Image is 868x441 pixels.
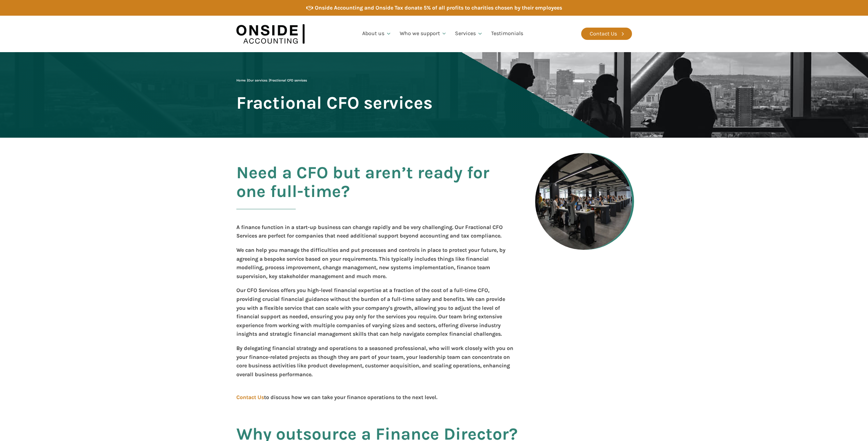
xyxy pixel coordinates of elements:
[236,78,307,82] span: | |
[270,78,307,82] span: Fractional CFO services
[358,22,396,45] a: About us
[236,223,513,240] p: A finance function in a start-up business can change rapidly and be very challenging. Our Fractio...
[236,394,264,400] a: Contact Us
[236,246,513,280] p: We can help you manage the difficulties and put processes and controls in place to protect your f...
[248,78,267,82] a: Our services
[236,93,432,112] span: Fractional CFO services
[236,21,305,47] img: Onside Accounting
[236,163,513,217] h2: Need a CFO but aren’t ready for one full-time?
[236,217,513,410] div: to discuss how we can take your finance operations to the next level.
[396,22,451,45] a: Who we support
[236,344,513,379] p: By delegating financial strategy and operations to a seasoned professional, who will work closely...
[315,3,562,12] div: Onside Accounting and Onside Tax donate 5% of all profits to charities chosen by their employees
[236,286,513,338] p: Our CFO Services offers you high-level financial expertise at a fraction of the cost of a full-ti...
[236,78,246,82] a: Home
[451,22,487,45] a: Services
[487,22,527,45] a: Testimonials
[590,29,617,38] div: Contact Us
[581,28,632,40] a: Contact Us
